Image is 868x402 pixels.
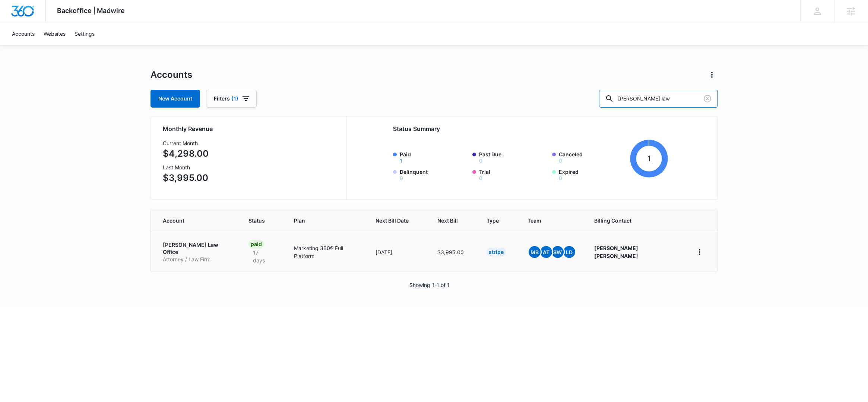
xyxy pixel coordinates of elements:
p: $3,995.00 [163,171,209,185]
span: Plan [294,217,357,224]
span: Team [528,217,566,224]
p: Attorney / Law Firm [163,256,231,263]
button: Filters(1) [206,90,257,108]
strong: [PERSON_NAME] [PERSON_NAME] [594,245,638,259]
a: [PERSON_NAME] Law OfficeAttorney / Law Firm [163,241,231,263]
h2: Status Summary [393,124,668,133]
a: New Account [151,90,200,108]
span: SW [552,246,564,258]
span: Billing Contact [594,217,676,224]
td: [DATE] [367,232,428,272]
label: Trial [479,168,548,181]
span: MB [529,246,541,258]
p: Marketing 360® Full Platform [294,244,357,260]
button: Clear [701,93,713,105]
span: (1) [231,96,238,101]
input: Search [599,90,718,108]
label: Expired [559,168,627,181]
button: Actions [706,69,718,81]
button: Paid [400,158,402,163]
p: $4,298.00 [163,147,209,160]
label: Canceled [559,150,627,163]
a: Accounts [7,22,39,45]
td: $3,995.00 [428,232,478,272]
tspan: 1 [647,154,651,163]
span: Backoffice | Madwire [57,7,125,15]
h3: Last Month [163,163,209,171]
h1: Accounts [151,69,192,80]
h3: Current Month [163,139,209,147]
span: AT [540,246,552,258]
label: Past Due [479,150,548,163]
span: Next Bill [437,217,458,224]
p: 17 days [248,249,276,264]
label: Delinquent [400,168,468,181]
h2: Monthly Revenue [163,124,338,133]
span: Next Bill Date [376,217,409,224]
p: [PERSON_NAME] Law Office [163,241,231,256]
p: Showing 1-1 of 1 [409,281,450,289]
a: Settings [70,22,99,45]
span: Account [163,217,220,224]
span: LD [563,246,575,258]
a: Websites [39,22,70,45]
label: Paid [400,150,468,163]
div: Stripe [487,248,506,256]
span: Status [248,217,266,224]
button: home [694,246,706,258]
span: Type [487,217,499,224]
div: Paid [248,240,264,249]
